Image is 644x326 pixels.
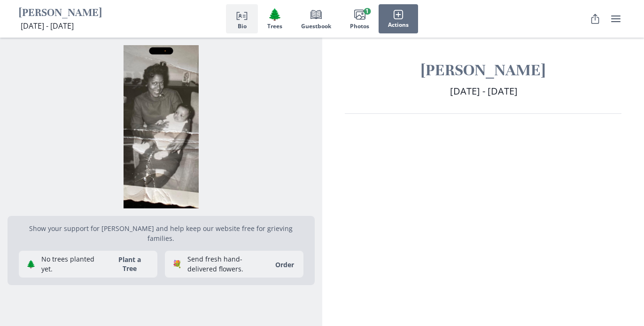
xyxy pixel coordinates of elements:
button: user menu [606,9,625,28]
h1: [PERSON_NAME] [19,6,102,21]
img: Photo of Dorothy [8,45,315,208]
div: Open photos full screen [8,38,315,208]
span: Guestbook [301,23,331,30]
span: Bio [238,23,247,30]
span: Photos [350,23,369,30]
button: Guestbook [292,4,341,33]
p: Show your support for [PERSON_NAME] and help keep our website free for grieving families. [19,223,303,243]
button: Plant a Tree [106,255,154,273]
span: [DATE] - [DATE] [450,85,518,97]
button: Bio [226,4,258,33]
span: [DATE] - [DATE] [21,21,74,31]
h1: [PERSON_NAME] [345,60,622,80]
span: Tree [268,8,282,21]
span: Actions [388,22,409,28]
span: Trees [267,23,282,30]
button: Share Obituary [586,9,605,28]
a: Order [270,260,300,269]
span: 1 [364,8,371,15]
button: Trees [258,4,292,33]
button: Actions [379,4,418,33]
button: Photos [341,4,379,33]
